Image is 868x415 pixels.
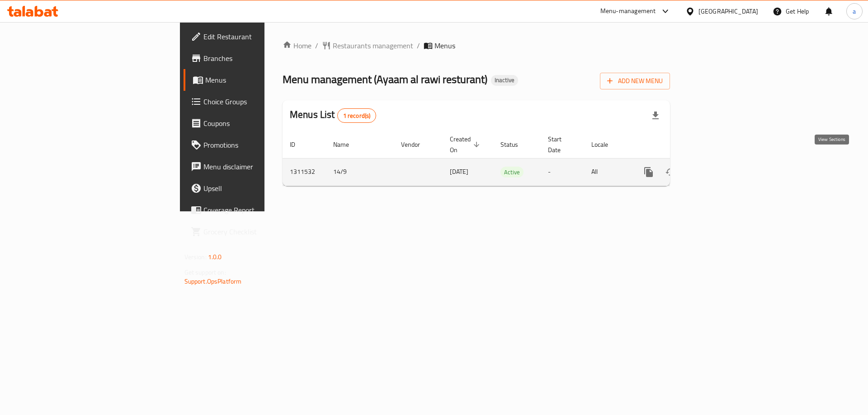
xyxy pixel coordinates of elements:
[203,31,318,42] span: Edit Restaurant
[417,40,420,51] li: /
[434,40,455,51] span: Menus
[203,96,318,107] span: Choice Groups
[491,76,518,84] span: Inactive
[600,6,656,17] div: Menu-management
[491,75,518,86] div: Inactive
[290,139,307,150] span: ID
[290,108,376,123] h2: Menus List
[500,139,530,150] span: Status
[631,131,732,159] th: Actions
[645,105,666,126] div: Export file
[184,134,325,156] a: Promotions
[203,140,318,150] span: Promotions
[541,158,584,186] td: -
[607,75,663,87] span: Add New Menu
[184,251,207,263] span: Version:
[322,40,413,51] a: Restaurants management
[184,266,226,278] span: Get support on:
[184,221,325,242] a: Grocery Checklist
[401,139,432,150] span: Vendor
[548,134,573,155] span: Start Date
[283,40,670,51] nav: breadcrumb
[584,158,631,186] td: All
[184,69,325,91] a: Menus
[333,139,361,150] span: Name
[333,40,413,51] span: Restaurants management
[638,161,660,183] button: more
[698,6,758,16] div: [GEOGRAPHIC_DATA]
[853,6,856,16] span: a
[283,69,487,89] span: Menu management ( Ayaam al rawi resturant )
[500,167,524,177] span: Active
[600,73,670,89] button: Add New Menu
[283,131,732,186] table: enhanced table
[203,183,318,194] span: Upsell
[184,177,325,199] a: Upsell
[203,161,318,172] span: Menu disclaimer
[203,205,318,215] span: Coverage Report
[184,275,242,287] a: Support.OpsPlatform
[184,156,325,177] a: Menu disclaimer
[184,112,325,134] a: Coupons
[184,26,325,47] a: Edit Restaurant
[450,166,468,177] span: [DATE]
[184,199,325,221] a: Coverage Report
[208,251,222,263] span: 1.0.0
[184,47,325,69] a: Branches
[591,139,620,150] span: Locale
[338,112,376,120] span: 1 record(s)
[450,134,482,155] span: Created On
[184,91,325,112] a: Choice Groups
[205,75,318,85] span: Menus
[203,53,318,64] span: Branches
[203,118,318,129] span: Coupons
[337,108,377,123] div: Total records count
[203,226,318,237] span: Grocery Checklist
[326,158,394,186] td: 14/9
